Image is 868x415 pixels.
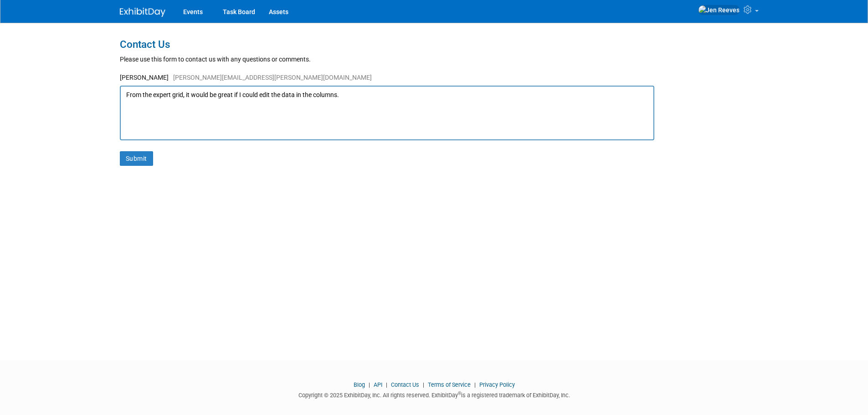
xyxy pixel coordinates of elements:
[421,381,426,388] span: |
[366,381,372,388] span: |
[120,151,153,166] button: Submit
[472,381,478,388] span: |
[169,74,372,81] span: [PERSON_NAME][EMAIL_ADDRESS][PERSON_NAME][DOMAIN_NAME]
[120,8,165,17] img: ExhibitDay
[428,381,471,388] a: Terms of Service
[458,391,461,396] sup: ®
[120,39,749,50] h1: Contact Us
[120,55,749,64] div: Please use this form to contact us with any questions or comments.
[698,5,740,15] img: Jen Reeves
[391,381,419,388] a: Contact Us
[354,381,365,388] a: Blog
[374,381,382,388] a: API
[479,381,515,388] a: Privacy Policy
[384,381,390,388] span: |
[120,73,749,86] div: [PERSON_NAME]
